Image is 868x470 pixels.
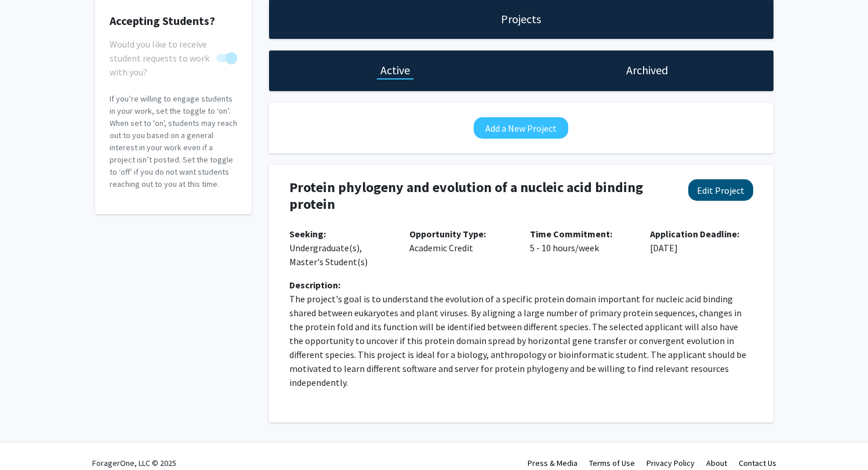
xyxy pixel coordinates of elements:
[289,227,393,269] p: Undergraduate(s), Master's Student(s)
[289,292,753,389] p: The project's goal is to understand the evolution of a specific protein domain important for nucl...
[626,62,668,78] h1: Archived
[289,179,670,213] h4: Protein phylogeny and evolution of a nucleic acid binding protein
[474,117,568,139] button: Add a New Project
[706,458,727,468] a: About
[688,179,753,201] button: Edit Project
[589,458,635,468] a: Terms of Use
[110,37,212,79] span: Would you like to receive student requests to work with you?
[739,458,776,468] a: Contact Us
[501,11,541,27] h1: Projects
[528,458,578,468] a: Press & Media
[110,93,237,190] p: If you’re willing to engage students in your work, set the toggle to ‘on’. When set to 'on', stud...
[530,228,612,240] b: Time Commitment:
[289,278,753,292] div: Description:
[409,227,513,255] p: Academic Credit
[380,62,410,78] h1: Active
[289,228,326,240] b: Seeking:
[110,14,237,28] h2: Accepting Students?
[650,228,739,240] b: Application Deadline:
[9,418,49,461] iframe: Chat
[650,227,753,255] p: [DATE]
[409,228,486,240] b: Opportunity Type:
[110,37,237,65] div: You cannot turn this off while you have active projects.
[530,227,633,255] p: 5 - 10 hours/week
[647,458,695,468] a: Privacy Policy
